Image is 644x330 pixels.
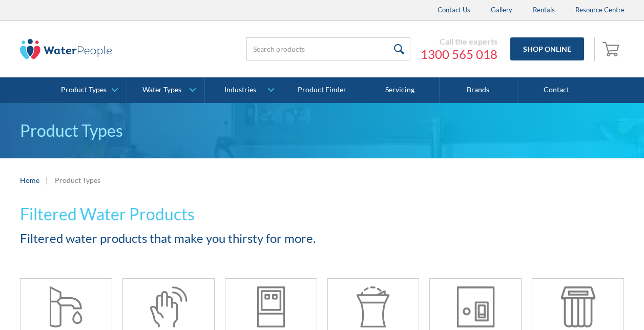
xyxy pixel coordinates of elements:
div: Product Types [61,86,107,94]
a: Product Types [49,77,127,103]
a: Water Types [127,77,204,103]
a: Contact [517,77,595,103]
div: Industries [224,86,256,94]
div: Call the experts [421,36,497,47]
div: Water Types [142,86,181,94]
h1: Filtered Water Products [20,202,420,226]
h2: Filtered water products that make you thirsty for more. [20,229,420,247]
input: Search products [246,37,410,60]
a: Brands [440,77,517,103]
a: Product Finder [283,77,361,103]
img: The Water People [20,39,112,59]
div: | [45,174,50,186]
a: Servicing [361,77,439,103]
a: Industries [205,77,282,103]
a: 1300 565 018 [421,47,497,62]
a: Open cart [600,37,625,61]
a: Shop Online [510,37,584,60]
p: Product Types [20,118,625,143]
a: Home [20,175,39,185]
img: shopping cart [603,40,622,57]
div: Product Types [55,175,100,185]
